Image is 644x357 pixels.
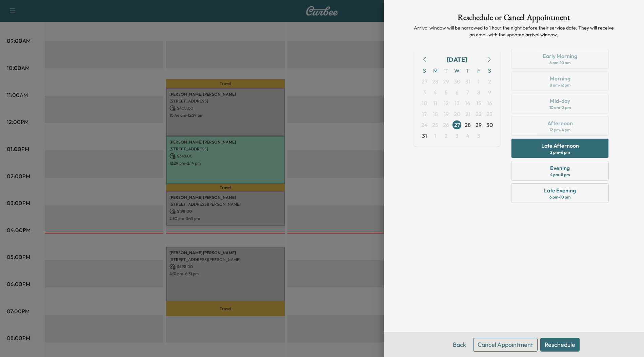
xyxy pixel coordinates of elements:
span: 29 [476,121,482,129]
span: 11 [433,99,437,107]
span: T [462,65,473,76]
span: 2 [488,77,491,86]
span: 5 [445,88,448,96]
span: 1 [434,132,436,140]
div: 6 pm - 10 pm [549,194,570,200]
div: Late Evening [544,186,576,194]
span: 2 [445,132,448,140]
span: 18 [433,110,438,118]
span: 8 [477,88,480,96]
span: 9 [488,88,491,96]
button: Back [448,338,470,352]
span: S [419,65,430,76]
span: 1 [478,77,480,86]
span: M [430,65,441,76]
span: 29 [443,77,449,86]
h1: Reschedule or Cancel Appointment [414,14,614,24]
p: Arrival window will be narrowed to 1 hour the night before their service date. They will receive ... [414,24,614,38]
span: 13 [455,99,460,107]
span: 27 [422,77,427,86]
span: 31 [422,132,427,140]
div: [DATE] [447,55,467,64]
span: 30 [486,121,493,129]
div: 2 pm - 6 pm [550,150,570,155]
span: 17 [422,110,427,118]
span: 12 [444,99,449,107]
span: 3 [456,132,459,140]
span: 19 [444,110,449,118]
span: 28 [465,121,471,129]
span: F [473,65,484,76]
span: 6 [456,88,459,96]
span: 10 [422,99,427,107]
span: 4 [466,132,469,140]
span: 15 [476,99,481,107]
span: 31 [465,77,470,86]
div: 4 pm - 8 pm [550,172,570,177]
span: 26 [443,121,449,129]
span: T [441,65,451,76]
span: W [451,65,462,76]
span: 22 [476,110,482,118]
span: 25 [432,121,438,129]
span: 27 [454,121,460,129]
span: 20 [454,110,460,118]
span: 5 [477,132,480,140]
span: 3 [423,88,426,96]
span: 4 [434,88,437,96]
span: 14 [465,99,470,107]
button: Cancel Appointment [473,338,538,352]
span: 7 [466,88,469,96]
span: 21 [465,110,470,118]
span: 30 [454,77,460,86]
div: Evening [550,164,570,172]
span: 23 [486,110,492,118]
span: 28 [432,77,438,86]
span: S [484,65,495,76]
span: 24 [421,121,428,129]
span: 16 [487,99,492,107]
button: Reschedule [540,338,580,352]
div: Late Afternoon [541,142,579,150]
